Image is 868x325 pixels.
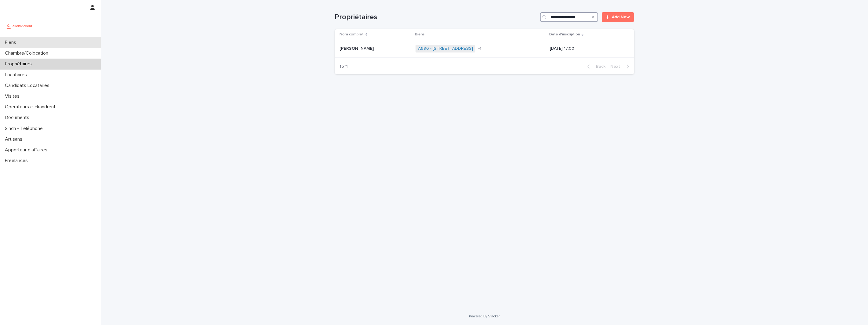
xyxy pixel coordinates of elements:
[612,15,630,19] span: Add New
[335,40,634,58] tr: [PERSON_NAME][PERSON_NAME] A696 - [STREET_ADDRESS] +1[DATE] 17:00
[550,46,624,51] p: [DATE] 17:00
[2,158,33,164] p: Freelances
[2,136,27,142] p: Artisans
[5,20,35,32] img: UCB0brd3T0yccxBKYDjQ
[469,314,500,318] a: Powered By Stacker
[415,31,425,38] p: Biens
[2,147,52,153] p: Apporteur d'affaires
[418,46,473,51] a: A696 - [STREET_ADDRESS]
[340,31,364,38] p: Nom complet
[478,47,481,51] span: + 1
[335,59,353,74] p: 1 of 1
[2,50,53,56] p: Chambre/Colocation
[602,12,634,22] a: Add New
[2,93,24,99] p: Visites
[335,13,538,22] h1: Propriétaires
[540,12,598,22] input: Search
[583,64,608,69] button: Back
[2,104,60,110] p: Operateurs clickandrent
[611,64,624,69] span: Next
[2,83,54,88] p: Candidats Locataires
[549,31,580,38] p: Date d'inscription
[2,115,34,121] p: Documents
[2,61,37,67] p: Propriétaires
[340,45,375,51] p: [PERSON_NAME]
[593,64,606,69] span: Back
[2,72,32,78] p: Locataires
[2,126,48,132] p: Sinch - Téléphone
[608,64,634,69] button: Next
[2,40,21,45] p: Biens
